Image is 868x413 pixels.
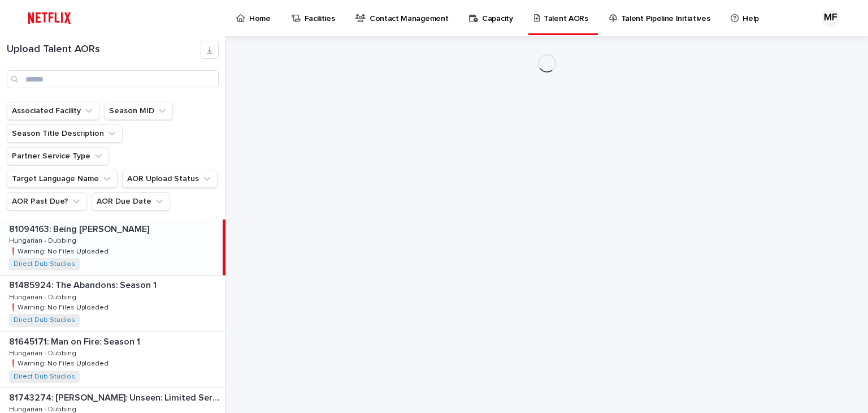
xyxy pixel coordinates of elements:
h1: Upload Talent AORs [7,44,201,56]
p: Hungarian - Dubbing [9,347,79,358]
button: AOR Due Date [92,192,170,210]
p: 81485924: The Abandons: Season 1 [9,278,159,291]
p: ❗️Warning: No Files Uploaded [9,246,111,256]
p: ❗️Warning: No Files Uploaded [9,302,111,312]
img: ifQbXi3ZQGMSEF7WDB7W [23,7,76,29]
button: Season MID [104,102,173,120]
a: Direct Dub Studios [14,316,75,324]
p: 81743274: [PERSON_NAME]: Unseen: Limited Series [9,390,223,403]
button: AOR Past Due? [7,192,87,210]
button: Season Title Description [7,124,123,143]
p: 81645171: Man on Fire: Season 1 [9,334,142,347]
button: AOR Upload Status [122,170,218,188]
button: Associated Facility [7,102,99,120]
a: Direct Dub Studios [14,373,75,381]
p: Hungarian - Dubbing [9,235,79,245]
p: 81094163: Being [PERSON_NAME] [9,222,151,235]
div: MF [822,9,840,27]
input: Search [7,70,219,88]
a: Direct Dub Studios [14,260,75,268]
button: Target Language Name [7,170,118,188]
p: Hungarian - Dubbing [9,291,79,302]
button: Partner Service Type [7,147,109,165]
p: ❗️Warning: No Files Uploaded [9,358,111,368]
